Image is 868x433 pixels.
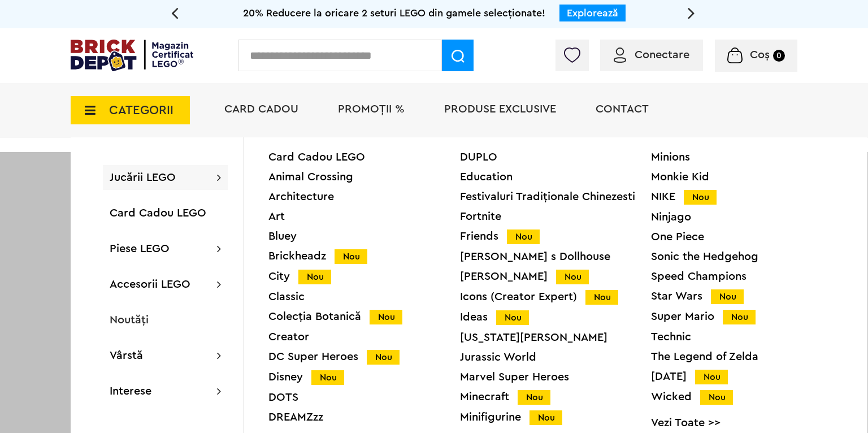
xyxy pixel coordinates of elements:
a: DUPLO [460,151,652,163]
a: Explorează [567,8,618,18]
a: Card Cadou LEGO [268,151,460,163]
a: Produse exclusive [444,103,556,115]
a: Contact [596,103,649,115]
small: 0 [773,50,785,62]
a: Card Cadou [224,103,298,115]
a: Monkie Kid [651,171,843,183]
a: Minions [651,151,843,163]
span: 20% Reducere la oricare 2 seturi LEGO din gamele selecționate! [243,8,545,18]
span: Coș [750,49,770,60]
span: Conectare [635,49,689,60]
a: Jucării LEGO [110,172,176,183]
a: PROMOȚII % [338,103,405,115]
a: Animal Crossing [268,171,460,183]
a: Conectare [614,49,689,60]
a: Education [460,171,652,183]
span: CATEGORII [109,104,173,116]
